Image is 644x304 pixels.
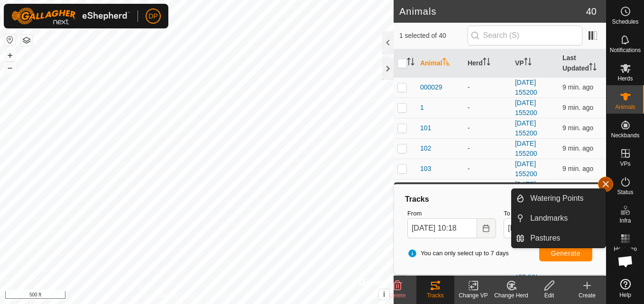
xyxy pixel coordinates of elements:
a: [DATE] 155200 [515,79,537,96]
th: Animal [416,49,464,78]
a: Pastures [524,229,606,248]
li: Landmarks [512,209,606,228]
span: i [383,290,385,298]
li: Pastures [512,229,606,248]
a: [DATE] 155200 [515,160,537,178]
button: Map Layers [21,35,32,46]
span: Watering Points [530,193,583,204]
input: Search (S) [468,26,582,45]
span: 103 [420,164,431,174]
div: Tracks [416,291,454,300]
span: Status [617,189,633,195]
span: Sep 9, 2025, 10:08 AM [562,104,593,111]
span: Delete [389,292,406,299]
div: Edit [530,291,568,300]
div: Change Herd [492,291,530,300]
button: Reset Map [4,34,16,45]
span: Sep 9, 2025, 10:08 AM [562,165,593,172]
span: Pastures [530,232,560,244]
span: Generate [551,250,580,257]
a: Landmarks [524,209,606,228]
button: + [4,50,16,61]
div: - [468,164,507,174]
img: Gallagher Logo [11,8,130,25]
span: Sep 9, 2025, 10:08 AM [562,144,593,152]
span: 101 [420,123,431,133]
button: Generate [539,245,592,261]
a: [DATE] 155200 [515,119,537,137]
li: Watering Points [512,189,606,208]
span: DP [148,11,157,21]
p-sorticon: Activate to sort [524,59,532,67]
div: Change VP [454,291,492,300]
span: VPs [620,161,630,167]
a: Privacy Policy [159,292,195,300]
a: [DATE] 155200 [515,180,537,198]
div: Tracks [404,194,596,205]
a: [DATE] 155200 [515,99,537,116]
span: Herds [617,76,633,81]
div: - [468,82,507,92]
span: 1 [420,103,424,113]
h2: Animals [399,6,586,17]
a: Watering Points [524,189,606,208]
span: Sep 9, 2025, 10:08 AM [562,124,593,132]
span: Neckbands [611,133,639,138]
span: Landmarks [530,213,568,224]
span: 102 [420,143,431,153]
p-sorticon: Activate to sort [483,59,490,67]
div: - [468,123,507,133]
span: Animals [615,104,635,110]
span: Help [619,292,631,298]
button: – [4,62,16,73]
button: i [379,289,389,300]
span: Sep 9, 2025, 10:08 AM [562,83,593,91]
div: Create [568,291,606,300]
div: Open chat [611,247,640,276]
th: Last Updated [559,49,606,78]
span: 1 selected of 40 [399,31,468,41]
span: 40 [586,4,597,18]
p-sorticon: Activate to sort [442,59,450,67]
a: Contact Us [206,292,234,300]
span: Notifications [610,47,641,53]
p-sorticon: Activate to sort [407,59,414,67]
label: From [407,209,496,218]
span: Schedules [612,19,638,25]
p-sorticon: Activate to sort [589,64,597,72]
label: To [504,209,592,218]
a: [DATE] 155200 [515,140,537,157]
a: Help [607,275,644,302]
th: Herd [464,49,511,78]
span: Heatmap [614,246,637,252]
div: - [468,143,507,153]
button: Choose Date [477,218,496,238]
span: Infra [619,218,631,224]
span: 000029 [420,82,442,92]
div: - [468,103,507,113]
th: VP [511,49,559,78]
span: You can only select up to 7 days [407,249,509,258]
